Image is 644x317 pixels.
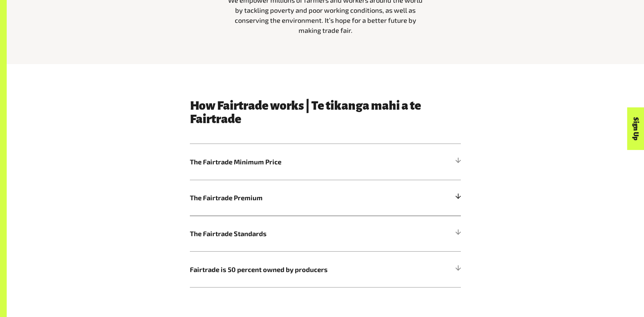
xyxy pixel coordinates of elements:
h3: How Fairtrade works | Te tikanga mahi a te Fairtrade [190,99,461,126]
span: The Fairtrade Premium [190,193,393,203]
span: Fairtrade is 50 percent owned by producers [190,264,393,274]
span: The Fairtrade Minimum Price [190,157,393,167]
span: The Fairtrade Standards [190,228,393,239]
